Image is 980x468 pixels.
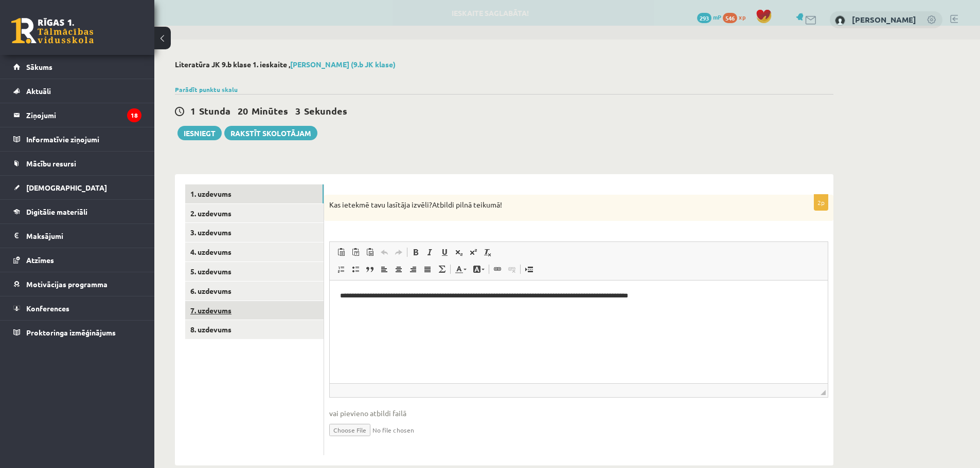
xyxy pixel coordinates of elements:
a: Rakstīt skolotājam [224,126,317,140]
a: Sākums [13,55,141,79]
a: Ziņojumi18 [13,103,141,127]
a: По ширине [420,263,435,276]
p: 2p [814,194,828,211]
span: Sekundes [304,105,347,117]
legend: Informatīvie ziņojumi [26,127,141,151]
a: Полужирный (Ctrl+B) [408,246,423,259]
span: Motivācijas programma [26,279,108,289]
a: Mācību resursi [13,152,141,175]
span: Mācību resursi [26,159,76,168]
span: Konferences [26,304,69,313]
a: Atzīmes [13,248,141,272]
a: Подстрочный индекс [452,246,466,259]
h2: Literatūra JK 9.b klase 1. ieskaite , [175,60,833,69]
a: Вставить / удалить нумерованный список [334,263,348,276]
a: Motivācijas programma [13,272,141,296]
a: 1. uzdevums [185,184,324,203]
span: 1 [190,105,195,117]
span: Sākums [26,62,52,71]
span: Proktoringa izmēģinājums [26,328,116,337]
span: Atzīmes [26,255,54,265]
span: 3 [295,105,300,117]
a: 2. uzdevums [185,204,324,223]
a: 4. uzdevums [185,242,324,261]
a: Убрать ссылку [505,263,519,276]
a: Proktoringa izmēģinājums [13,321,141,344]
a: Digitālie materiāli [13,200,141,223]
span: Aktuāli [26,86,51,96]
a: По центру [391,263,406,276]
a: Отменить (Ctrl+Z) [377,246,391,259]
a: 6. uzdevums [185,282,324,301]
a: Вставить / удалить маркированный список [348,263,363,276]
a: 5. uzdevums [185,262,324,281]
a: Повторить (Ctrl+Y) [391,246,406,259]
span: Перетащите для изменения размера [821,390,826,395]
a: Математика [435,263,449,276]
legend: Ziņojumi [26,103,141,127]
a: Parādīt punktu skalu [175,85,238,93]
a: Вставить (Ctrl+V) [334,246,348,259]
a: Maksājumi [13,224,141,248]
a: По левому краю [377,263,391,276]
legend: Maksājumi [26,224,141,248]
iframe: Визуальный текстовый редактор, wiswyg-editor-user-answer-47433923269940 [330,280,828,383]
a: Rīgas 1. Tālmācības vidusskola [11,18,94,44]
span: Minūtes [252,105,288,117]
a: Informatīvie ziņojumi [13,127,141,151]
span: Stunda [199,105,230,117]
a: Убрать форматирование [480,246,495,259]
a: Вставить/Редактировать ссылку (Ctrl+K) [490,263,505,276]
a: Надстрочный индекс [466,246,480,259]
a: Aktuāli [13,79,141,103]
a: [PERSON_NAME] (9.b JK klase) [290,60,396,69]
a: 3. uzdevums [185,223,324,242]
button: Iesniegt [177,126,222,140]
a: Вставить только текст (Ctrl+Shift+V) [348,246,363,259]
a: Подчеркнутый (Ctrl+U) [437,246,452,259]
span: [DEMOGRAPHIC_DATA] [26,183,107,192]
span: 20 [238,105,248,117]
a: [DEMOGRAPHIC_DATA] [13,176,141,199]
a: Konferences [13,296,141,320]
a: Цвет фона [470,263,488,276]
a: Курсив (Ctrl+I) [423,246,437,259]
a: 8. uzdevums [185,320,324,339]
a: Цвет текста [452,263,470,276]
p: Kas ietekmē tavu lasītāja izvēli?Atbildi pilnā teikumā! [329,200,777,210]
a: По правому краю [406,263,420,276]
a: Цитата [363,263,377,276]
a: Вставить из Word [363,246,377,259]
a: 7. uzdevums [185,301,324,320]
a: Вставить разрыв страницы для печати [522,263,536,276]
span: Digitālie materiāli [26,207,87,216]
i: 18 [127,108,141,122]
span: vai pievieno atbildi failā [329,408,828,419]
